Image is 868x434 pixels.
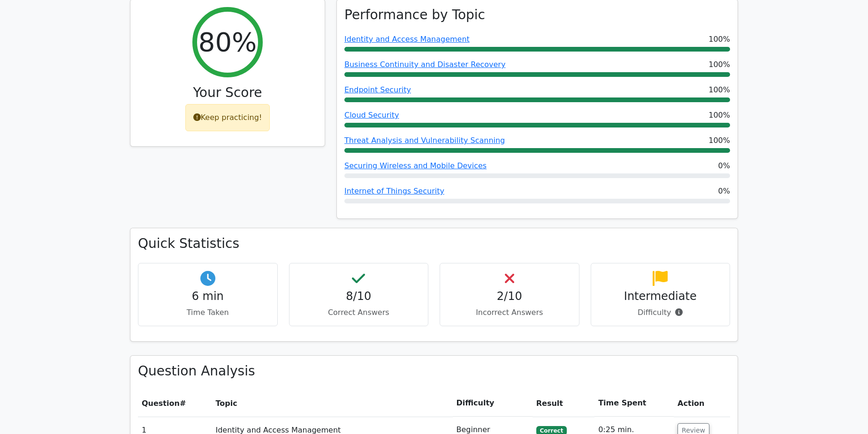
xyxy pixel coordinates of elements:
[344,60,505,69] a: Business Continuity and Disaster Recovery
[344,187,444,195] a: Internet of Things Security
[594,390,674,417] th: Time Spent
[674,390,730,417] th: Action
[198,26,257,58] h2: 80%
[708,135,730,146] span: 100%
[708,59,730,70] span: 100%
[708,34,730,45] span: 100%
[708,84,730,96] span: 100%
[138,363,730,379] h3: Question Analysis
[138,236,730,252] h3: Quick Statistics
[448,290,571,303] h4: 2/10
[599,290,723,303] h4: Intermediate
[146,307,270,318] p: Time Taken
[297,307,421,318] p: Correct Answers
[297,290,421,303] h4: 8/10
[185,104,270,131] div: Keep practicing!
[533,390,594,417] th: Result
[138,390,212,417] th: #
[344,7,485,23] h3: Performance by Topic
[344,136,505,145] a: Threat Analysis and Vulnerability Scanning
[146,290,270,303] h4: 6 min
[448,307,571,318] p: Incorrect Answers
[718,186,730,197] span: 0%
[599,307,723,318] p: Difficulty
[344,85,411,94] a: Endpoint Security
[344,35,470,44] a: Identity and Access Management
[138,85,317,101] h3: Your Score
[453,390,533,417] th: Difficulty
[142,399,180,408] span: Question
[344,161,487,170] a: Securing Wireless and Mobile Devices
[718,160,730,172] span: 0%
[344,111,399,120] a: Cloud Security
[212,390,452,417] th: Topic
[708,110,730,121] span: 100%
